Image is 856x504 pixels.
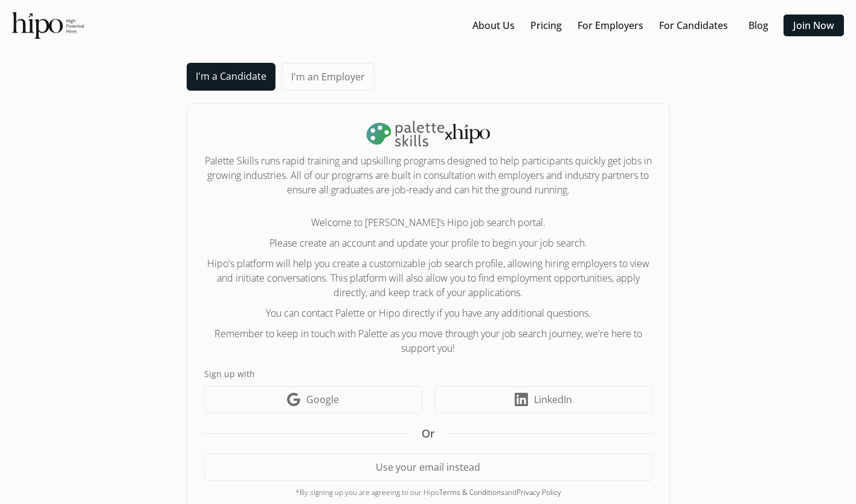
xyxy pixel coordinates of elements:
[452,124,489,143] img: svg+xml,%3c
[659,18,728,33] a: For Candidates
[187,63,275,91] a: I'm a Candidate
[204,367,652,380] label: Sign up with
[204,454,652,481] button: Use your email instead
[468,15,520,36] button: About Us
[439,487,504,497] a: Terms & Conditions
[204,153,652,197] h2: Palette Skills runs rapid training and upskilling programs designed to help participants quickly ...
[784,15,844,36] button: Join Now
[526,15,567,36] button: Pricing
[282,63,375,91] a: I'm an Employer
[204,215,652,230] p: Welcome to [PERSON_NAME]’s Hipo job search portal.
[578,18,643,33] a: For Employers
[434,386,652,413] a: LinkedIn
[530,18,562,33] a: Pricing
[534,392,572,407] span: LinkedIn
[573,15,648,36] button: For Employers
[472,18,515,33] a: About Us
[204,386,422,413] a: Google
[204,487,652,498] div: *By signing up you are agreeing to our Hipo and
[204,326,652,355] p: Remember to keep in touch with Palette as you move through your job search journey, we're here to...
[654,15,733,36] button: For Candidates
[366,120,445,147] img: palette-logo-DLm18L25.png
[204,256,652,300] p: Hipo's platform will help you create a customizable job search profile, allowing hiring employers...
[204,120,652,147] h1: x
[748,18,768,33] a: Blog
[204,236,652,250] p: Please create an account and update your profile to begin your job search.
[204,306,652,320] p: You can contact Palette or Hipo directly if you have any additional questions.
[793,18,834,33] a: Join Now
[12,12,84,39] img: official-logo
[739,15,777,36] button: Blog
[516,487,561,497] a: Privacy Policy
[306,392,339,407] span: Google
[422,425,435,442] span: Or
